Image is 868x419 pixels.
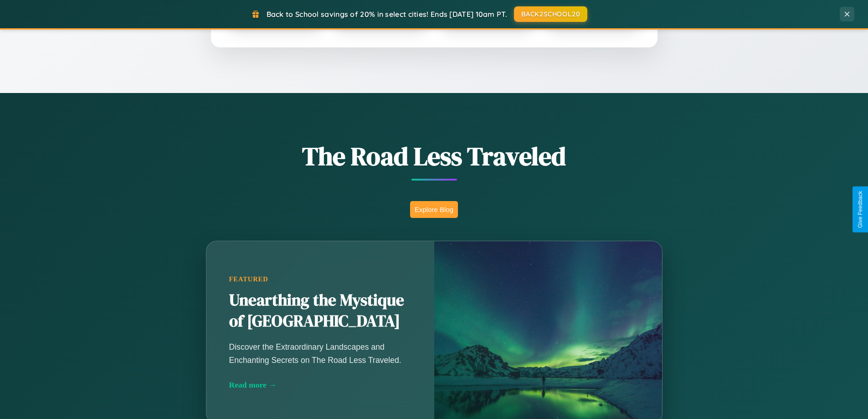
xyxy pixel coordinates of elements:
[857,191,863,228] div: Give Feedback
[410,201,458,218] button: Explore Blog
[229,380,411,390] div: Read more →
[514,6,587,22] button: BACK2SCHOOL20
[161,139,708,174] h1: The Road Less Traveled
[229,275,411,283] div: Featured
[229,341,411,366] p: Discover the Extraordinary Landscapes and Enchanting Secrets on The Road Less Traveled.
[267,10,507,19] span: Back to School savings of 20% in select cities! Ends [DATE] 10am PT.
[229,290,411,332] h2: Unearthing the Mystique of [GEOGRAPHIC_DATA]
